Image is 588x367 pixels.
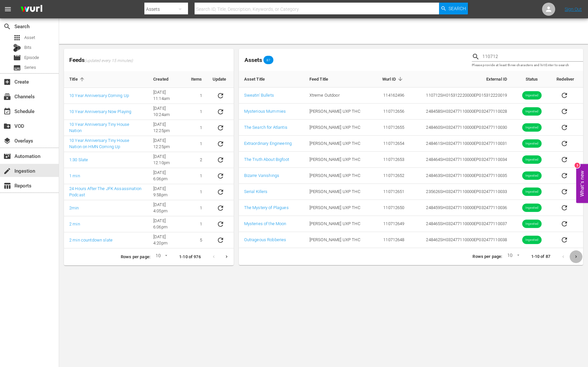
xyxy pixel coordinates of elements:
[522,173,541,178] span: Ingested
[304,184,373,200] td: [PERSON_NAME] UXP THC
[304,104,373,120] td: [PERSON_NAME] UXP THC
[263,58,273,62] span: 87
[148,152,186,168] td: [DATE] 12:10pm
[148,216,186,232] td: [DATE] 6:06pm
[410,136,513,152] td: 248461 SH032477110000 EP032477110031
[69,173,80,178] a: 1 min
[16,2,47,17] img: ans4CAIJ8jUAAAAAAAAAAAAAAAAAAAAAAAAgQb4GAAAAAAAAAAAAAAAAAAAAAAAAJMjXAAAAAAAAAAAAAAAAAAAAAAAAgAT5G...
[64,71,234,248] table: sticky table
[522,189,541,194] span: Ingested
[410,71,513,87] th: External ID
[522,205,541,210] span: Ingested
[244,125,287,130] a: The Search for Atlantis
[244,76,274,82] span: Asset Title
[522,141,541,146] span: Ingested
[244,109,286,114] a: Mysterious Mummies
[244,93,274,98] a: Sweatin' Bullets
[148,88,186,104] td: [DATE] 11:14am
[304,232,373,248] td: [PERSON_NAME] UXP THC
[449,3,466,14] span: Search
[244,157,289,162] a: The Truth About Bigfoot
[565,7,582,12] a: Sign Out
[186,200,207,216] td: 1
[373,200,409,216] td: 110712650
[69,186,141,197] a: 24 Hours After The JFK Assassination Podcast
[186,184,207,200] td: 1
[410,216,513,232] td: 248465 SH032477110000 EP032477110037
[186,232,207,248] td: 5
[13,34,21,42] span: Asset
[24,34,35,41] span: Asset
[69,157,88,162] a: 1:30 Slate
[3,167,11,175] span: Ingestion
[373,136,409,152] td: 110712654
[512,71,551,87] th: Status
[85,58,133,64] span: (updated every 15 minutes)
[3,78,11,86] span: Create
[179,254,201,260] p: 1-10 of 976
[373,216,409,232] td: 110712649
[522,125,541,130] span: Ingested
[244,221,286,226] a: Mysteries of the Moon
[148,168,186,184] td: [DATE] 6:06pm
[382,76,405,82] span: Wurl ID
[410,120,513,136] td: 248460 SH032477110000 EP032477110030
[24,44,31,51] span: Bits
[373,120,409,136] td: 110712655
[69,76,86,82] span: Title
[410,232,513,248] td: 248462 SH032477110000 EP032477110038
[220,250,233,263] button: Next page
[3,182,11,190] span: Reports
[186,216,207,232] td: 1
[148,184,186,200] td: [DATE] 9:58pm
[153,76,177,82] span: Created
[69,122,129,133] a: 10 Year Anniversary Tiny House Nation
[13,54,21,62] span: Episode
[410,184,513,200] td: 235626 SH032477110000 EP032477110033
[121,254,150,260] p: Rows per page:
[186,152,207,168] td: 2
[373,104,409,120] td: 110712656
[304,71,373,87] th: Feed Title
[186,120,207,136] td: 1
[186,71,207,88] th: Items
[186,104,207,120] td: 1
[3,122,11,130] span: VOD
[186,136,207,152] td: 1
[244,141,292,146] a: Extraordinary Engineering
[69,238,113,242] a: 2 min countdown slate
[410,168,513,184] td: 248463 SH032477110000 EP032477110035
[148,120,186,136] td: [DATE] 12:25pm
[304,168,373,184] td: [PERSON_NAME] UXP THC
[439,3,468,14] button: Search
[304,216,373,232] td: [PERSON_NAME] UXP THC
[24,54,39,61] span: Episode
[410,200,513,216] td: 248459 SH032477110000 EP032477110036
[410,152,513,168] td: 248464 SH032477110000 EP032477110034
[186,88,207,104] td: 1
[472,254,502,260] p: Rows per page:
[522,222,541,226] span: Ingested
[244,57,262,63] span: Assets
[304,200,373,216] td: [PERSON_NAME] UXP THC
[244,237,286,242] a: Outrageous Robberies
[13,44,21,52] div: Bits
[3,23,11,30] span: Search
[69,222,80,226] a: 2 min
[522,93,541,98] span: Ingested
[304,136,373,152] td: [PERSON_NAME] UXP THC
[148,136,186,152] td: [DATE] 12:25pm
[69,93,129,98] a: 10 Year Anniversary Coming Up
[3,93,11,101] span: Channels
[505,252,520,261] div: 10
[472,63,583,68] p: Please provide at least three characters and hit Enter to search
[239,71,583,248] table: sticky table
[304,87,373,104] td: Xtreme Outdoor
[3,107,11,115] span: Schedule
[522,157,541,162] span: Ingested
[207,71,234,88] th: Update
[186,168,207,184] td: 1
[304,152,373,168] td: [PERSON_NAME] UXP THC
[4,5,12,13] span: menu
[148,104,186,120] td: [DATE] 10:24am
